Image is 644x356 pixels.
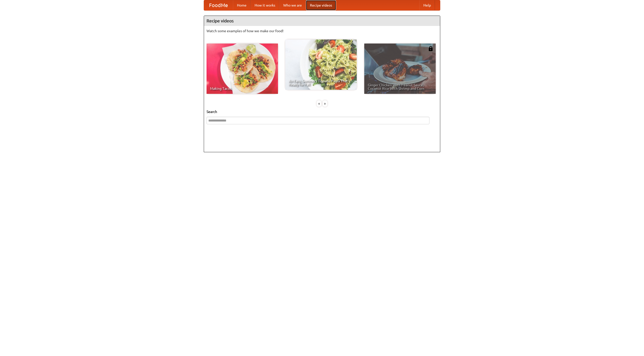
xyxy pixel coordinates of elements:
a: How it works [251,0,279,10]
a: An Easy, Summery Tomato Pasta That's Ready for Fall [285,39,357,90]
a: Home [233,0,251,10]
span: Making Tacos [210,87,274,90]
a: Making Tacos [207,44,278,94]
div: « [317,100,321,107]
h4: Recipe videos [204,16,440,26]
a: FoodMe [204,0,233,10]
div: » [323,100,327,107]
p: Watch some examples of how we make our food! [207,28,437,33]
h5: Search [207,109,437,114]
a: Who we are [279,0,306,10]
img: 483408.png [428,46,433,51]
a: Help [419,0,435,10]
a: Recipe videos [306,0,336,10]
span: An Easy, Summery Tomato Pasta That's Ready for Fall [289,79,353,86]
